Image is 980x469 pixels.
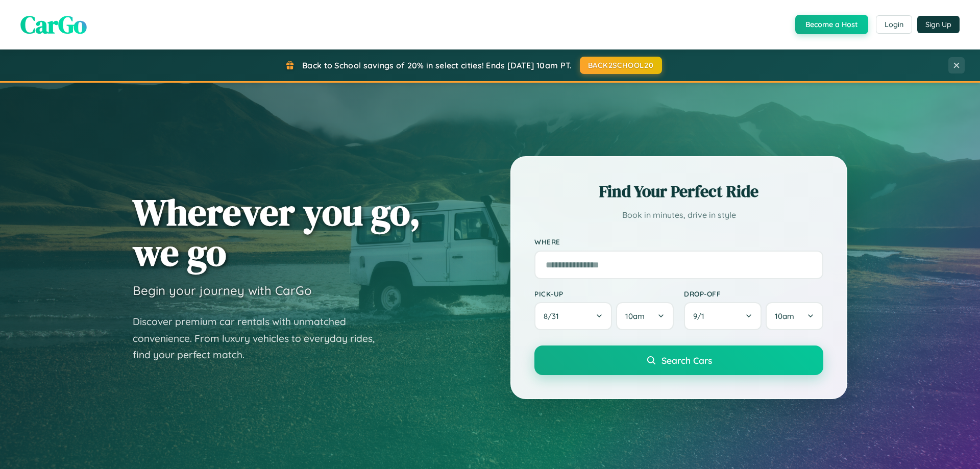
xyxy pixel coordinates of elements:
p: Discover premium car rentals with unmatched convenience. From luxury vehicles to everyday rides, ... [133,313,388,363]
label: Where [534,238,823,246]
label: Drop-off [684,289,823,298]
h2: Find Your Perfect Ride [534,180,823,203]
button: Login [876,15,912,34]
button: Become a Host [795,15,868,34]
span: Back to School savings of 20% in select cities! Ends [DATE] 10am PT. [302,60,572,70]
p: Book in minutes, drive in style [534,208,823,223]
span: 10am [625,311,645,321]
span: 8 / 31 [544,311,564,321]
h3: Begin your journey with CarGo [133,283,312,298]
button: BACK2SCHOOL20 [580,57,662,74]
h1: Wherever you go, we go [133,192,421,273]
span: 10am [775,311,794,321]
span: CarGo [20,8,87,41]
button: 10am [766,302,823,330]
button: 10am [616,302,674,330]
button: Sign Up [917,16,960,33]
label: Pick-up [534,289,674,298]
button: Search Cars [534,345,823,375]
span: Search Cars [661,355,712,366]
button: 9/1 [684,302,762,330]
button: 8/31 [534,302,612,330]
span: 9 / 1 [693,311,709,321]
